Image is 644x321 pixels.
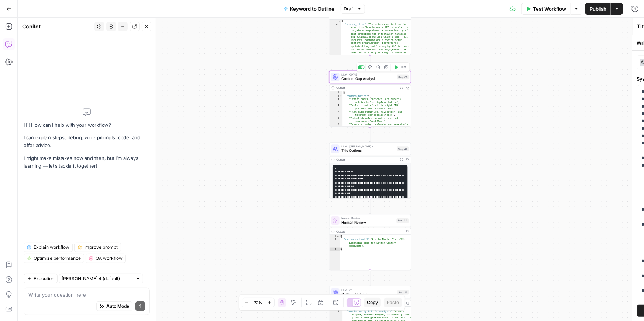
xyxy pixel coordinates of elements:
span: Explain workflow [34,244,69,251]
div: 7 [330,123,343,129]
span: Test [400,65,406,70]
div: Step 42 [397,146,409,151]
div: Output [336,229,403,233]
div: 1 [330,91,343,95]
button: Publish [585,3,611,15]
input: Claude Sonnet 4 (default) [62,275,132,282]
span: Content Gap Analysis [342,76,395,81]
div: 1 [330,20,341,23]
div: 2 [330,22,341,64]
g: Edge from step_44 to step_15 [369,270,371,286]
p: I might make mistakes now and then, but I’m always learning — let’s tackle it together! [24,154,150,170]
div: LLM · GPT-5Content Gap AnalysisStep 60TestOutput{ "common_topics":[ "Define goals, audience, and ... [329,71,411,127]
span: Optimize performance [34,255,81,262]
div: 3 [330,98,343,104]
p: I can explain steps, debug, write prompts, code, and offer advice. [24,134,150,149]
span: Title Options [342,148,395,153]
span: QA workflow [96,255,123,262]
span: Human Review [342,220,395,225]
span: Toggle code folding, rows 1 through 113 [340,91,342,95]
span: Improve prompt [84,244,118,251]
button: Keyword to Outline [279,3,339,15]
button: Test Workflow [521,3,571,15]
g: Edge from step_60 to step_42 [369,126,371,142]
g: Edge from step_42 to step_44 [369,198,371,214]
div: Step 44 [397,218,409,223]
div: Output [336,86,396,90]
div: 6 [330,116,343,123]
span: LLM · [PERSON_NAME] 4 [342,144,395,149]
span: Toggle code folding, rows 2 through 15 [340,94,342,98]
span: Paste [387,299,399,306]
span: Auto Mode [106,303,129,310]
span: Outline Analysis [342,292,396,297]
button: Copy [364,298,381,307]
button: Draft [341,4,365,14]
div: 4 [330,104,343,110]
span: Draft [344,6,355,12]
span: Publish [590,5,606,13]
button: Auto Mode [96,301,132,311]
button: Explain workflow [24,243,73,252]
button: Optimize performance [24,254,84,263]
div: 2 [330,238,340,248]
div: Output [336,157,396,161]
span: Keyword to Outline [290,5,335,13]
div: 3 [330,248,340,251]
div: 5 [330,110,343,116]
div: Output [336,14,396,18]
button: QA workflow [86,254,126,263]
span: Execution [34,275,54,282]
div: Step 15 [397,290,409,295]
p: Hi! How can I help with your workflow? [24,121,150,129]
span: LLM · O1 [342,288,396,292]
span: Human Review [342,216,395,220]
button: Paste [384,298,402,307]
button: Execution [24,274,58,283]
div: Copilot [22,23,92,30]
span: 72% [254,300,262,306]
span: Test Workflow [533,5,566,13]
button: Test [392,64,408,71]
span: Toggle code folding, rows 1 through 3 [337,235,340,238]
div: 2 [330,94,343,98]
span: LLM · GPT-5 [342,73,395,77]
div: 1 [330,235,340,238]
button: Improve prompt [74,243,121,252]
span: Copy [367,299,378,306]
div: Human ReviewHuman ReviewStep 44Output{ "review_content_1":"How to Master Your CMS: Essential Tips... [329,214,411,270]
span: Toggle code folding, rows 1 through 24 [338,20,341,23]
div: Step 60 [397,74,409,79]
